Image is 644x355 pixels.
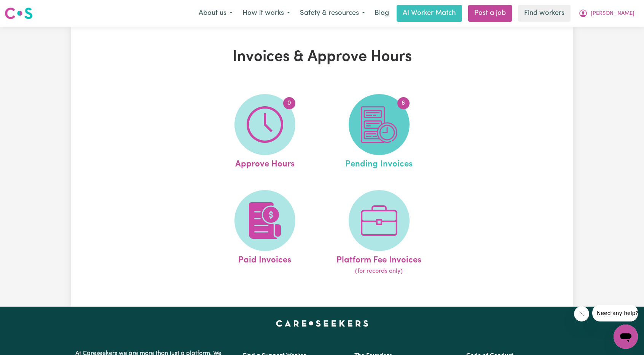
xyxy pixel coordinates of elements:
a: Paid Invoices [210,190,320,276]
iframe: Message from company [592,305,638,321]
a: Approve Hours [210,94,320,171]
iframe: Close message [574,306,589,321]
a: Post a job [468,5,512,22]
button: About us [194,5,238,21]
a: Careseekers logo [5,5,33,22]
button: My Account [574,5,639,21]
h1: Invoices & Approve Hours [159,48,485,66]
span: 6 [397,97,410,109]
a: Pending Invoices [324,94,434,171]
span: Approve Hours [235,155,295,171]
button: Safety & resources [295,5,370,21]
a: AI Worker Match [397,5,462,22]
a: Careseekers home page [276,320,368,326]
a: Platform Fee Invoices(for records only) [324,190,434,276]
span: [PERSON_NAME] [591,10,634,18]
span: Paid Invoices [238,251,291,267]
span: Pending Invoices [345,155,413,171]
img: Careseekers logo [5,6,33,20]
button: How it works [238,5,295,21]
span: (for records only) [355,267,403,276]
span: Need any help? [5,5,46,11]
a: Blog [370,5,394,22]
iframe: Button to launch messaging window [614,325,638,349]
span: Platform Fee Invoices [336,251,421,267]
a: Find workers [518,5,571,22]
span: 0 [283,97,295,109]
